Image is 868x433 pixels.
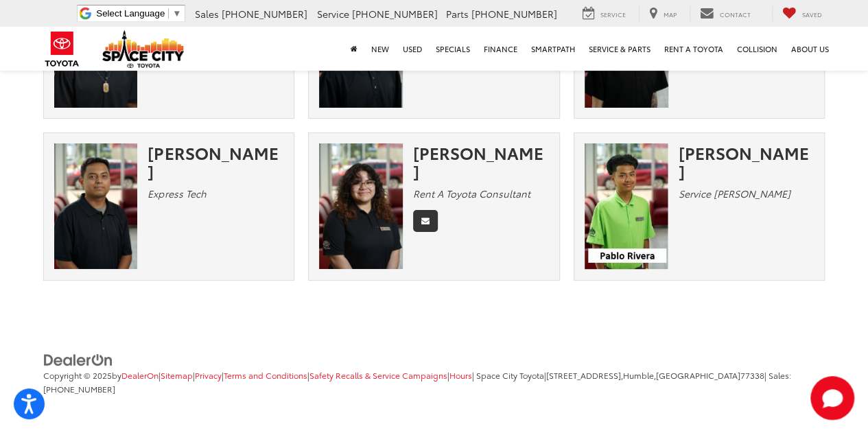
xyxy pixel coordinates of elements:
[429,27,477,71] a: Specials
[121,369,159,381] a: DealerOn Home Page
[172,8,181,19] span: ▼
[43,353,113,368] img: DealerOn
[639,6,687,21] a: Map
[319,143,403,269] img: Elena Esparza
[96,8,165,19] span: Select Language
[413,210,438,232] a: Email
[810,376,854,420] svg: Start Chat
[43,369,112,381] span: Copyright © 2025
[690,6,761,21] a: Contact
[43,383,115,395] span: [PHONE_NUMBER]
[396,27,429,71] a: Used
[413,143,549,180] div: [PERSON_NAME]
[449,369,472,381] a: Hours
[679,187,790,200] em: Service [PERSON_NAME]
[317,7,349,21] span: Service
[623,369,656,381] span: Humble,
[413,187,530,200] em: Rent A Toyota Consultant
[656,369,740,381] span: [GEOGRAPHIC_DATA]
[43,352,113,366] a: DealerOn
[447,369,472,381] span: |
[224,369,307,381] a: Terms and Conditions
[159,369,193,381] span: |
[36,27,88,71] img: Toyota
[364,27,396,71] a: New
[102,30,185,68] img: Space City Toyota
[582,27,657,71] a: Service & Parts
[544,369,764,381] span: |
[222,7,307,21] span: [PHONE_NUMBER]
[600,10,626,19] span: Service
[720,10,751,19] span: Contact
[524,27,582,71] a: SmartPath
[195,369,222,381] a: Privacy
[730,27,784,71] a: Collision
[193,369,222,381] span: |
[148,143,283,180] div: [PERSON_NAME]
[810,376,854,420] button: Toggle Chat Window
[446,7,469,21] span: Parts
[344,27,364,71] a: Home
[572,6,636,21] a: Service
[740,369,764,381] span: 77338
[96,8,181,19] a: Select Language​
[477,27,524,71] a: Finance
[307,369,447,381] span: |
[585,143,668,269] img: Pablo Rivera
[222,369,307,381] span: |
[309,369,447,381] a: Safety Recalls & Service Campaigns, Opens in a new tab
[195,7,219,21] span: Sales
[784,27,836,71] a: About Us
[112,369,159,381] span: by
[472,369,544,381] span: | Space City Toyota
[772,6,832,21] a: My Saved Vehicles
[657,27,730,71] a: Rent a Toyota
[54,143,138,269] img: Andy Ortiz
[802,10,822,19] span: Saved
[664,10,677,19] span: Map
[546,369,623,381] span: [STREET_ADDRESS],
[679,143,814,180] div: [PERSON_NAME]
[471,7,557,21] span: [PHONE_NUMBER]
[352,7,438,21] span: [PHONE_NUMBER]
[161,369,193,381] a: Sitemap
[148,187,206,200] em: Express Tech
